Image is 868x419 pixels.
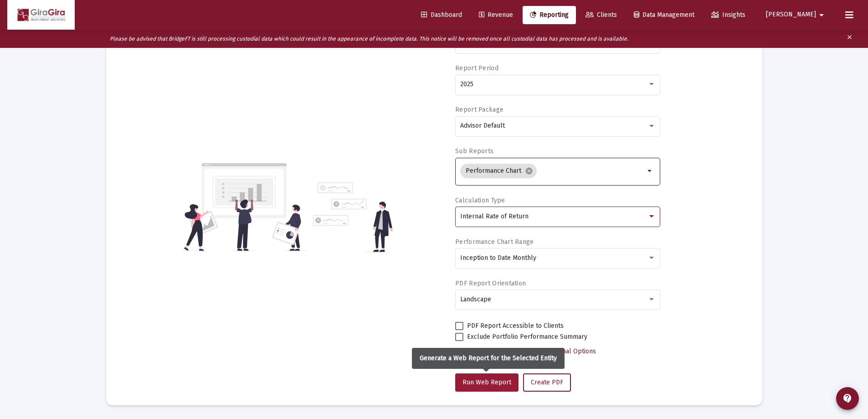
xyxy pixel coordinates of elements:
[530,11,569,19] span: Reporting
[578,6,624,24] a: Clients
[455,373,519,392] button: Run Web Report
[455,106,503,114] label: Report Package
[525,167,533,175] mat-icon: cancel
[531,378,563,386] span: Create PDF
[182,162,308,252] img: reporting
[462,347,526,355] span: Select Custom Period
[460,122,505,129] span: Advisor Default
[14,6,68,24] img: Dashboard
[846,32,853,46] mat-icon: clear
[755,5,838,24] button: [PERSON_NAME]
[460,80,473,88] span: 2025
[842,393,853,404] mat-icon: contact_support
[460,254,536,262] span: Inception to Date Monthly
[711,11,745,19] span: Insights
[816,6,827,24] mat-icon: arrow_drop_down
[313,182,393,252] img: reporting-alt
[421,11,462,19] span: Dashboard
[472,6,520,24] a: Revenue
[634,11,694,19] span: Data Management
[460,295,491,303] span: Landscape
[704,6,753,24] a: Insights
[523,373,571,392] button: Create PDF
[766,11,816,19] span: [PERSON_NAME]
[455,147,493,155] label: Sub Reports
[455,238,534,246] label: Performance Chart Range
[455,64,498,72] label: Report Period
[586,11,617,19] span: Clients
[543,347,596,355] span: Additional Options
[455,197,505,204] label: Calculation Type
[479,11,513,19] span: Revenue
[460,162,645,180] mat-chip-list: Selection
[523,6,576,24] a: Reporting
[460,164,537,178] mat-chip: Performance Chart
[627,6,702,24] a: Data Management
[467,331,587,342] span: Exclude Portfolio Performance Summary
[460,212,529,220] span: Internal Rate of Return
[414,6,469,24] a: Dashboard
[110,36,628,42] i: Please be advised that BridgeFT is still processing custodial data which could result in the appe...
[467,321,564,331] span: PDF Report Accessible to Clients
[645,166,656,176] mat-icon: arrow_drop_down
[455,279,526,287] label: PDF Report Orientation
[462,378,511,386] span: Run Web Report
